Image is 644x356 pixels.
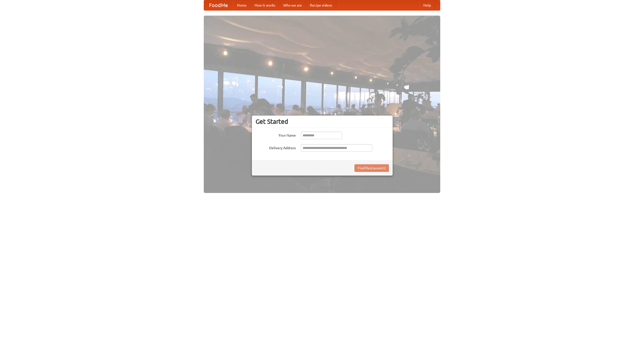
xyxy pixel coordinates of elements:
label: Your Name [256,132,296,138]
a: How it works [251,0,279,10]
h3: Get Started [256,118,389,125]
button: Find Restaurants! [354,164,389,172]
a: FoodMe [204,0,233,10]
label: Delivery Address [256,144,296,150]
a: Help [419,0,435,10]
a: Home [233,0,251,10]
a: Who we are [279,0,306,10]
a: Recipe videos [306,0,336,10]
